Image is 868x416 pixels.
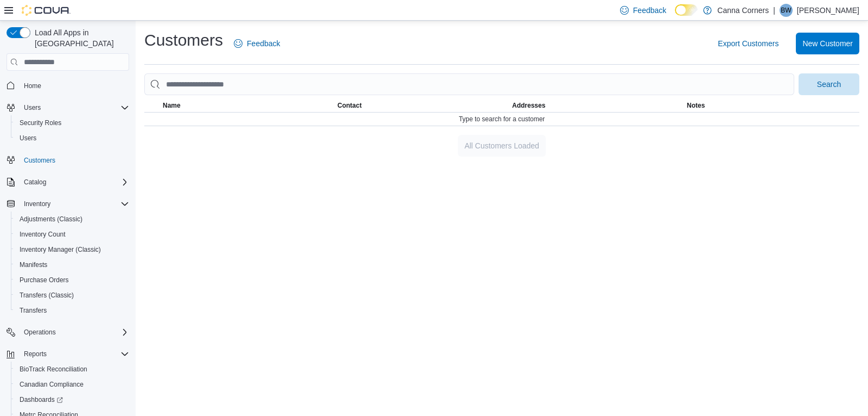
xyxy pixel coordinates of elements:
button: Catalog [20,176,50,189]
button: BioTrack Reconciliation [11,362,133,377]
button: Export Customers [713,33,783,54]
span: Inventory Manager (Classic) [15,243,129,256]
button: Inventory [20,197,55,210]
span: Manifests [20,260,47,269]
span: Transfers [20,306,47,315]
a: Customers [20,154,60,167]
span: Transfers (Classic) [15,289,129,302]
input: Dark Mode [675,4,698,16]
span: Dashboards [15,393,129,406]
span: Purchase Orders [20,276,69,284]
span: Type to search for a customer [459,115,545,123]
span: Name [163,101,181,110]
a: Transfers [15,304,51,317]
h1: Customers [144,29,223,51]
button: Search [799,73,859,95]
span: Users [24,103,41,112]
span: Security Roles [15,116,129,129]
button: Users [11,131,133,146]
button: Customers [2,152,133,168]
a: Dashboards [15,393,67,406]
button: Operations [2,325,133,340]
span: Inventory [20,197,129,210]
a: Security Roles [15,116,66,129]
span: Operations [20,326,129,339]
button: Inventory Manager (Classic) [11,242,133,257]
a: Inventory Count [15,228,70,241]
span: Export Customers [718,38,778,49]
button: Users [2,100,133,115]
span: All Customers Loaded [464,140,539,151]
a: BioTrack Reconciliation [15,363,92,376]
button: Operations [20,326,60,339]
a: Inventory Manager (Classic) [15,243,105,256]
a: Transfers (Classic) [15,289,78,302]
span: Purchase Orders [15,274,129,287]
a: Users [15,132,41,145]
span: Security Roles [20,119,61,127]
span: BioTrack Reconciliation [15,363,129,376]
span: Feedback [633,5,666,16]
span: Catalog [24,178,46,187]
span: Feedback [247,38,280,49]
span: Adjustments (Classic) [20,215,82,223]
span: Inventory Manager (Classic) [20,245,101,254]
button: Adjustments (Classic) [11,212,133,227]
a: Adjustments (Classic) [15,213,87,226]
span: BioTrack Reconciliation [20,365,87,374]
span: Catalog [20,176,129,189]
span: BW [781,4,791,17]
button: New Customer [796,33,859,54]
span: Canadian Compliance [15,378,129,391]
a: Dashboards [11,392,133,407]
button: All Customers Loaded [458,135,546,157]
button: Manifests [11,257,133,272]
span: Home [24,82,41,90]
p: | [773,4,775,17]
button: Inventory Count [11,227,133,242]
span: Contact [337,101,362,110]
button: Canadian Compliance [11,377,133,392]
span: Users [20,134,36,142]
span: Customers [20,153,129,167]
button: Catalog [2,175,133,190]
span: Reports [20,347,129,361]
button: Purchase Orders [11,272,133,288]
a: Home [20,79,46,92]
a: Manifests [15,258,52,271]
span: Inventory Count [20,230,66,239]
span: New Customer [802,38,853,49]
span: Adjustments (Classic) [15,213,129,226]
span: Load All Apps in [GEOGRAPHIC_DATA] [30,27,129,49]
span: Addresses [512,101,545,110]
span: Reports [24,350,47,358]
span: Users [15,132,129,145]
button: Security Roles [11,115,133,131]
button: Users [20,101,45,114]
img: Cova [22,5,71,16]
span: Users [20,101,129,114]
button: Reports [20,347,51,361]
span: Manifests [15,258,129,271]
a: Purchase Orders [15,274,73,287]
button: Transfers (Classic) [11,288,133,303]
span: Transfers [15,304,129,317]
button: Reports [2,346,133,362]
span: Home [20,78,129,92]
button: Transfers [11,303,133,318]
span: Canadian Compliance [20,380,84,389]
button: Home [2,77,133,93]
span: Transfers (Classic) [20,291,74,300]
span: Search [817,79,841,90]
button: Inventory [2,196,133,212]
a: Feedback [229,33,284,54]
span: Dashboards [20,395,63,404]
a: Canadian Compliance [15,378,88,391]
div: Brice Wieg [780,4,793,17]
span: Customers [24,156,55,165]
span: Inventory Count [15,228,129,241]
p: [PERSON_NAME] [797,4,859,17]
span: Inventory [24,200,50,208]
span: Operations [24,328,56,337]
